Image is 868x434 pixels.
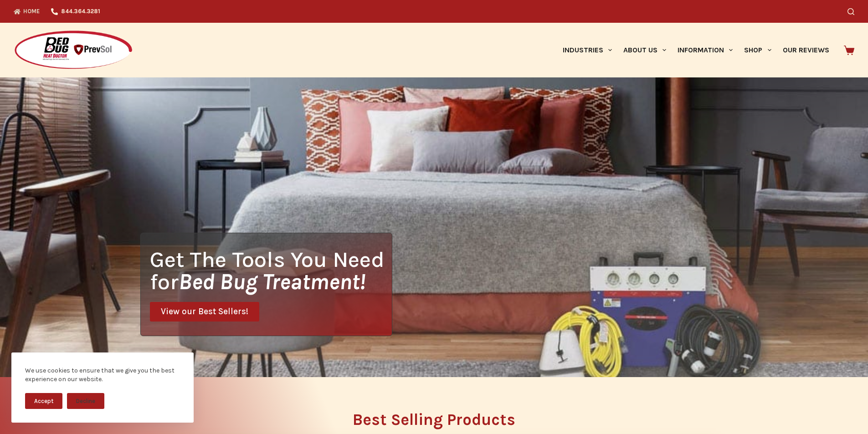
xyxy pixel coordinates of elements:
[617,23,672,77] a: About Us
[777,23,835,77] a: Our Reviews
[557,23,617,77] a: Industries
[161,307,248,316] span: View our Best Sellers!
[67,393,104,409] button: Decline
[672,23,739,77] a: Information
[14,30,133,71] img: Prevsol/Bed Bug Heat Doctor
[847,8,854,15] button: Search
[179,269,365,295] i: Bed Bug Treatment!
[557,23,835,77] nav: Primary
[25,393,62,409] button: Accept
[25,366,180,384] div: We use cookies to ensure that we give you the best experience on our website.
[150,248,392,293] h1: Get The Tools You Need for
[150,302,259,322] a: View our Best Sellers!
[739,23,777,77] a: Shop
[140,412,728,428] h2: Best Selling Products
